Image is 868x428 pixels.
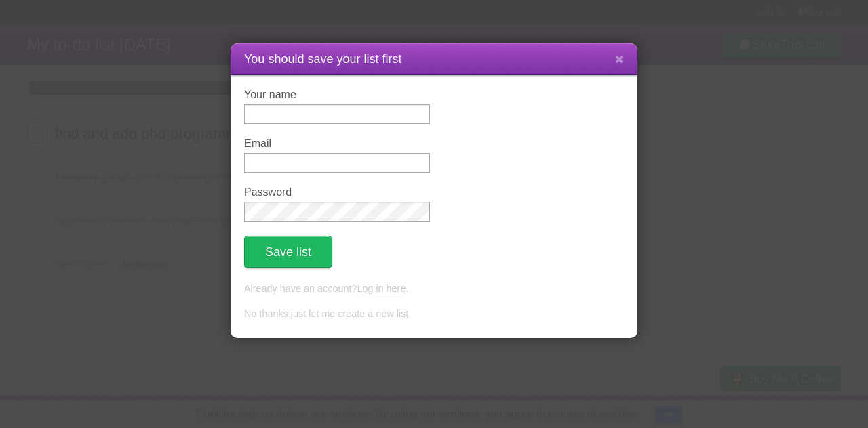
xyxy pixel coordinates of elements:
[244,137,430,150] label: Email
[244,236,332,268] button: Save list
[244,307,624,322] p: No thanks, .
[357,283,406,294] a: Log in here
[244,282,624,297] p: Already have an account? .
[244,186,430,198] label: Password
[244,50,624,68] h1: You should save your list first
[291,308,409,319] a: just let me create a new list
[244,89,430,101] label: Your name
